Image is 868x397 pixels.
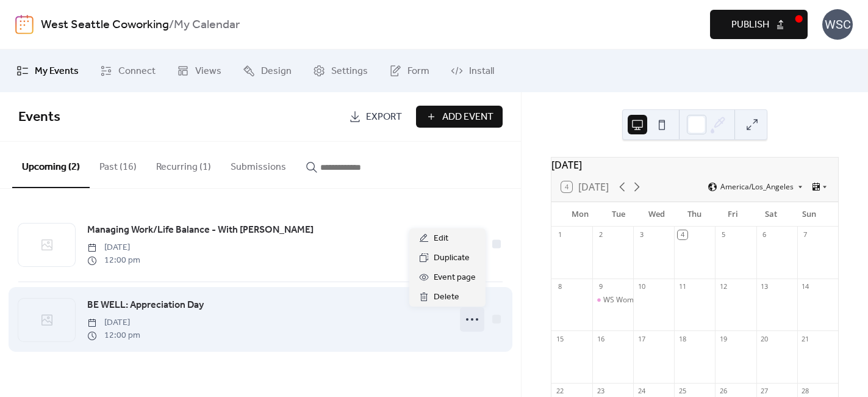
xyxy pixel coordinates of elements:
a: Connect [91,54,165,87]
div: Tue [599,202,637,227]
div: 15 [555,334,564,343]
div: 18 [678,334,687,343]
span: 12:00 pm [87,329,140,342]
button: Submissions [221,142,296,187]
div: 4 [678,230,687,239]
div: 5 [719,230,728,239]
div: 23 [596,387,605,396]
span: Duplicate [434,251,470,266]
b: My Calendar [174,13,240,37]
a: Managing Work/Life Balance - With [PERSON_NAME] [87,222,314,238]
span: Add Event [442,110,493,125]
span: Publish [731,18,769,32]
div: Sun [790,202,828,227]
div: 2 [596,230,605,239]
div: 8 [555,282,564,291]
a: BE WELL: Appreciation Day [87,297,204,313]
div: Thu [676,202,714,227]
div: Fri [714,202,752,227]
div: 12 [719,282,728,291]
a: Settings [304,54,377,87]
div: 20 [760,334,769,343]
span: [DATE] [87,316,140,329]
span: Events [18,104,60,131]
span: Views [195,64,221,79]
div: 17 [637,334,646,343]
div: Wed [637,202,676,227]
div: 22 [555,387,564,396]
div: 26 [719,387,728,396]
a: Export [340,106,411,128]
span: Edit [434,231,448,246]
button: Add Event [416,106,503,128]
span: Delete [434,290,459,305]
button: Publish [710,10,808,39]
img: logo [15,15,34,34]
a: West Seattle Coworking [41,13,169,37]
div: WS Women in Entrepreneurship Meetup [603,295,740,305]
div: 10 [637,282,646,291]
div: [DATE] [551,158,838,172]
div: 16 [596,334,605,343]
a: Install [442,54,503,87]
a: Form [380,54,439,87]
div: WSC [822,9,853,40]
div: 7 [801,230,810,239]
div: 25 [678,387,687,396]
div: 27 [760,387,769,396]
div: 24 [637,387,646,396]
span: Form [407,64,429,79]
span: Connect [118,64,156,79]
span: My Events [35,64,79,79]
div: 13 [760,282,769,291]
span: Settings [331,64,368,79]
div: Sat [752,202,791,227]
div: 6 [760,230,769,239]
button: Recurring (1) [146,142,221,187]
div: 1 [555,230,564,239]
div: 3 [637,230,646,239]
div: 28 [801,387,810,396]
div: 9 [596,282,605,291]
button: Upcoming (2) [12,142,90,188]
button: Past (16) [90,142,146,187]
span: [DATE] [87,241,140,254]
div: 14 [801,282,810,291]
span: BE WELL: Appreciation Day [87,298,204,313]
span: Design [261,64,292,79]
span: 12:00 pm [87,254,140,267]
div: Mon [561,202,600,227]
span: Install [469,64,494,79]
div: 11 [678,282,687,291]
a: Design [234,54,301,87]
span: Event page [434,271,476,285]
a: My Events [7,54,88,87]
span: Export [366,110,402,125]
b: / [169,13,174,37]
div: WS Women in Entrepreneurship Meetup [592,295,633,305]
span: America/Los_Angeles [720,183,794,191]
div: 21 [801,334,810,343]
div: 19 [719,334,728,343]
a: Views [168,54,231,87]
